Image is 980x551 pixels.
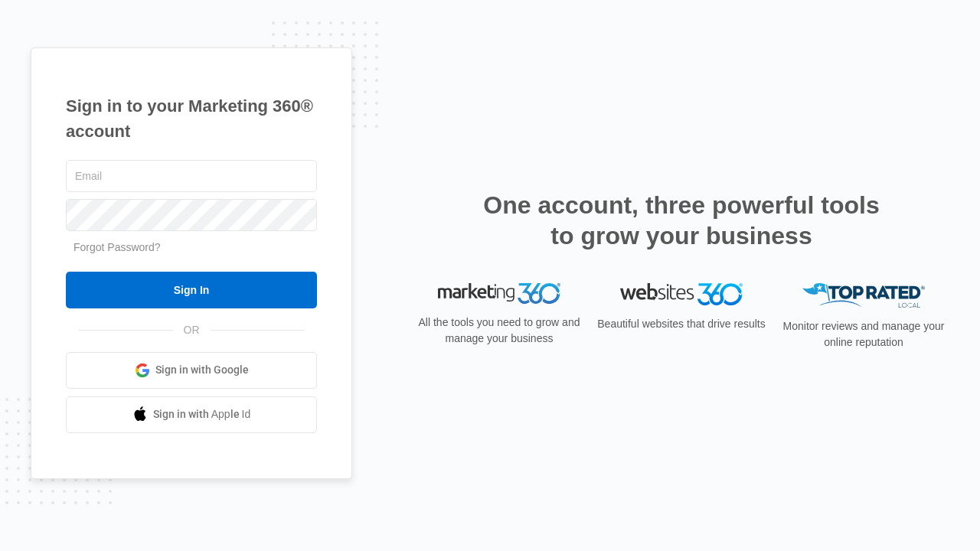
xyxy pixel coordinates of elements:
[778,318,949,350] p: Monitor reviews and manage your online reputation
[802,283,925,308] img: Top Rated Local
[66,352,317,389] a: Sign in with Google
[596,316,767,332] p: Beautiful websites that drive results
[66,396,317,433] a: Sign in with Apple Id
[73,241,161,253] a: Forgot Password?
[155,362,249,378] span: Sign in with Google
[479,190,884,251] h2: One account, three powerful tools to grow your business
[66,93,317,144] h1: Sign in to your Marketing 360® account
[173,322,211,338] span: OR
[153,406,251,422] span: Sign in with Apple Id
[413,315,585,347] p: All the tools you need to grow and manage your business
[66,272,317,308] input: Sign In
[620,283,743,305] img: Websites 360
[66,160,317,192] input: Email
[438,283,560,305] img: Marketing 360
